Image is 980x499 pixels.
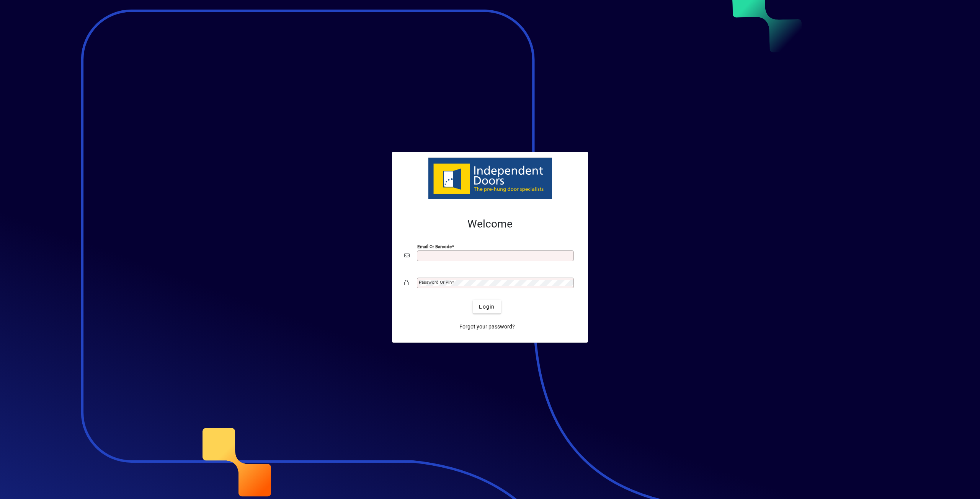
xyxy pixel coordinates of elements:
mat-label: Password or Pin [419,280,452,285]
span: Forgot your password? [459,323,515,331]
h2: Welcome [404,218,576,231]
span: Login [479,303,495,311]
a: Forgot your password? [456,320,518,333]
mat-label: Email or Barcode [417,244,452,249]
button: Login [473,300,501,314]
